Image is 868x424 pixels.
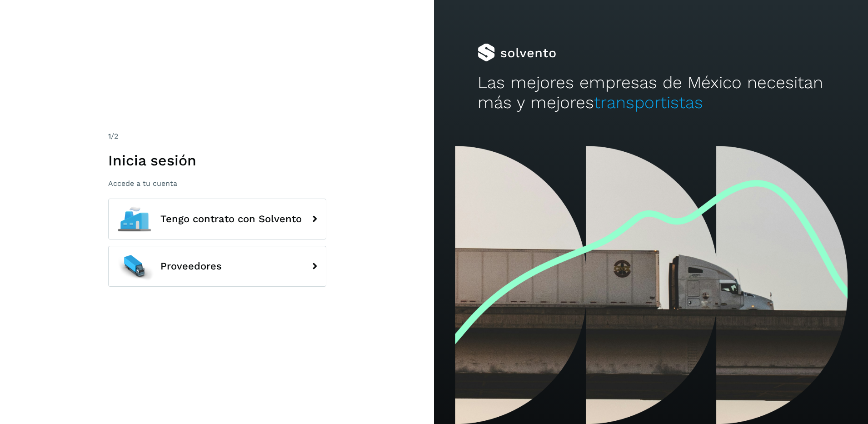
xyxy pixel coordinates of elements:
[108,179,326,188] p: Accede a tu cuenta
[108,131,326,142] div: /2
[160,261,222,272] span: Proveedores
[108,246,326,287] button: Proveedores
[160,214,302,224] span: Tengo contrato con Solvento
[478,73,825,113] h2: Las mejores empresas de México necesitan más y mejores
[594,93,703,112] span: transportistas
[108,199,326,239] button: Tengo contrato con Solvento
[108,152,326,169] h1: Inicia sesión
[108,132,111,140] span: 1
